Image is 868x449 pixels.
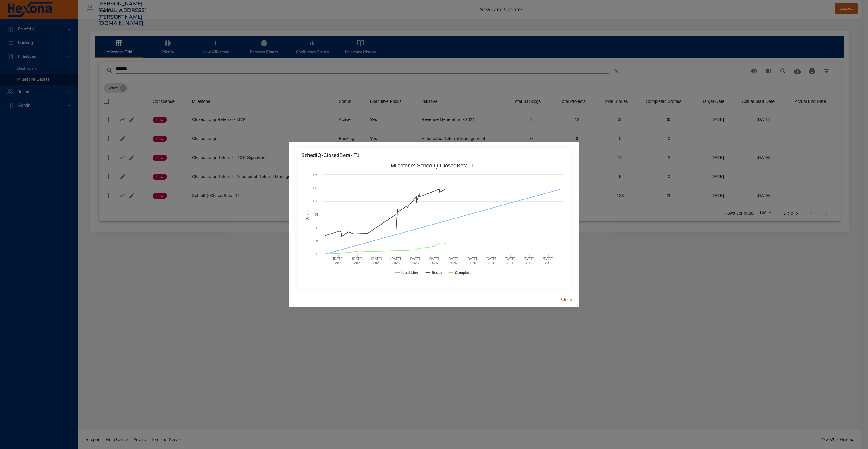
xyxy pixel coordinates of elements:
[409,257,421,265] text: [DATE], 2025
[301,152,567,158] h6: SchedIQ-ClosedBeta- T1
[315,239,318,243] text: 25
[306,209,310,220] text: Stories
[432,271,443,275] text: Scope
[505,257,516,265] text: [DATE], 2025
[486,257,497,265] text: [DATE], 2025
[524,257,535,265] text: [DATE], 2025
[557,294,576,305] button: Close
[401,271,418,275] text: Ideal Line
[352,257,363,265] text: [DATE], 2025
[333,257,344,265] text: [DATE], 2025
[316,252,318,256] text: 0
[315,213,318,216] text: 75
[313,173,318,177] text: 150
[455,271,471,275] text: Complete
[467,257,478,265] text: [DATE], 2025
[313,199,318,203] text: 100
[559,296,574,304] span: Close
[390,257,402,265] text: [DATE], 2025
[448,257,459,265] text: [DATE], 2025
[391,163,477,169] text: Milestone: SchedIQ-ClosedBeta- T1
[371,257,383,265] text: [DATE], 2025
[543,257,554,265] text: [DATE], 2025
[429,257,440,265] text: [DATE], 2025
[313,186,318,190] text: 125
[315,226,318,230] text: 50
